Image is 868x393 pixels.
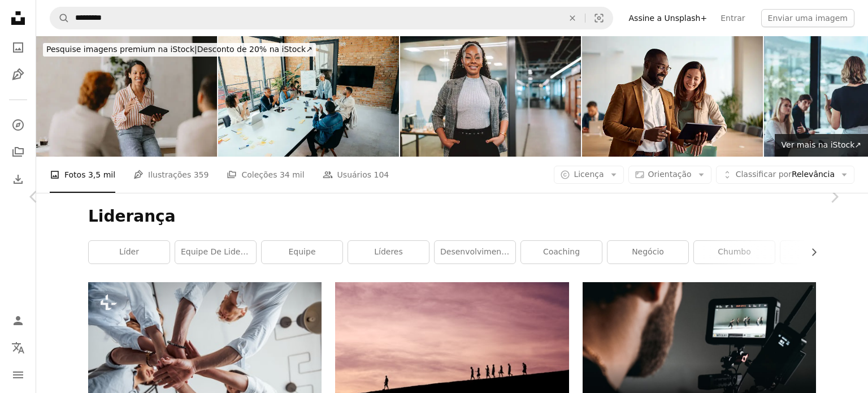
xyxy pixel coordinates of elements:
[761,9,854,27] button: Enviar uma imagem
[133,157,209,193] a: Ilustrações 359
[218,36,399,157] img: Reunião bem-sucedida de diversos colegas de negócios envolvidos em uma discussão produtiva em tor...
[521,241,602,264] a: Coaching
[50,7,70,29] button: Pesquise na Unsplash
[435,241,515,264] a: Desenvolvimento de liderança
[50,7,613,29] form: Pesquise conteúdo visual em todo o site
[716,166,854,184] button: Classificar porRelevância
[46,45,197,54] span: Pesquise imagens premium na iStock |
[554,166,623,184] button: Licença
[7,309,29,332] a: Entrar / Cadastrar-se
[694,241,775,264] a: chumbo
[194,169,209,181] span: 359
[782,140,861,149] span: Ver mais na iStock ↗
[736,170,792,179] span: Classificar por
[607,241,688,264] a: negócio
[7,36,29,59] a: Fotos
[775,134,868,157] a: Ver mais na iStock↗
[7,336,29,359] button: Idioma
[88,206,816,227] h1: Liderança
[400,36,581,157] img: Portrait of a business woman looking at the camera
[714,9,752,27] a: Entrar
[89,241,170,264] a: líder
[800,142,868,251] a: Próximo
[335,355,568,365] a: silhueta das pessoas na colina
[7,63,29,86] a: Ilustrações
[7,114,29,136] a: Explorar
[323,157,389,193] a: Usuários 104
[736,169,835,180] span: Relevância
[348,241,429,264] a: Líderes
[560,7,585,29] button: Limpar
[46,45,313,54] span: Desconto de 20% na iStock ↗
[804,241,816,264] button: rolar lista para a direita
[622,9,714,27] a: Assine a Unsplash+
[88,355,322,365] a: Veja abaixo. Empresários de sucesso juntando as mãos.
[36,36,323,63] a: Pesquise imagens premium na iStock|Desconto de 20% na iStock↗
[7,364,29,386] button: Menu
[227,157,304,193] a: Coleções 34 mil
[582,36,763,157] img: Smiling business people using digital tablet in modern office
[280,169,305,181] span: 34 mil
[374,169,389,181] span: 104
[574,170,604,179] span: Licença
[585,7,613,29] button: Pesquisa visual
[7,141,29,163] a: Coleções
[648,170,692,179] span: Orientação
[628,166,711,184] button: Orientação
[262,241,342,264] a: Equipe
[36,36,217,157] img: Reunião de negócios em grupo no escritório bege brilhante
[780,241,861,264] a: gestão
[175,241,256,264] a: Equipe de Liderança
